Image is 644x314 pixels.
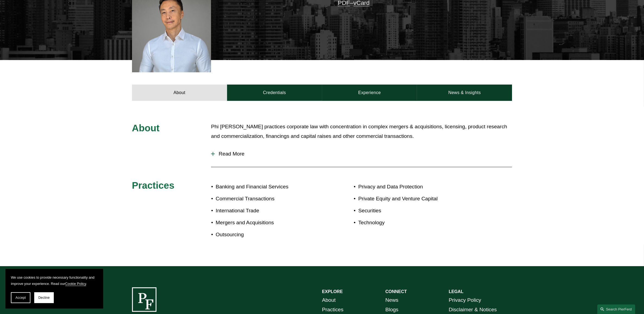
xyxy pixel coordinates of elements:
[385,296,398,305] a: News
[216,194,322,204] p: Commercial Transactions
[216,182,322,192] p: Banking and Financial Services
[449,296,481,305] a: Privacy Policy
[216,230,322,240] p: Outsourcing
[216,218,322,228] p: Mergers and Acquisitions
[132,123,160,133] span: About
[322,85,417,101] a: Experience
[5,269,103,309] section: Cookie banner
[358,218,480,228] p: Technology
[358,206,480,216] p: Securities
[385,289,407,294] strong: CONNECT
[132,180,175,191] span: Practices
[65,282,86,286] a: Cookie Policy
[216,206,322,216] p: International Trade
[132,85,227,101] a: About
[211,122,512,141] p: Phi [PERSON_NAME] practices corporate law with concentration in complex mergers & acquisitions, l...
[449,289,463,294] strong: LEGAL
[11,274,98,287] p: We use cookies to provide necessary functionality and improve your experience. Read our .
[322,289,343,294] strong: EXPLORE
[11,292,30,303] button: Accept
[215,151,512,157] span: Read More
[597,304,635,314] a: Search this site
[227,85,322,101] a: Credentials
[34,292,54,303] button: Decline
[322,296,336,305] a: About
[15,296,26,300] span: Accept
[211,147,512,161] button: Read More
[417,85,512,101] a: News & Insights
[38,296,50,300] span: Decline
[358,194,480,204] p: Private Equity and Venture Capital
[358,182,480,192] p: Privacy and Data Protection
